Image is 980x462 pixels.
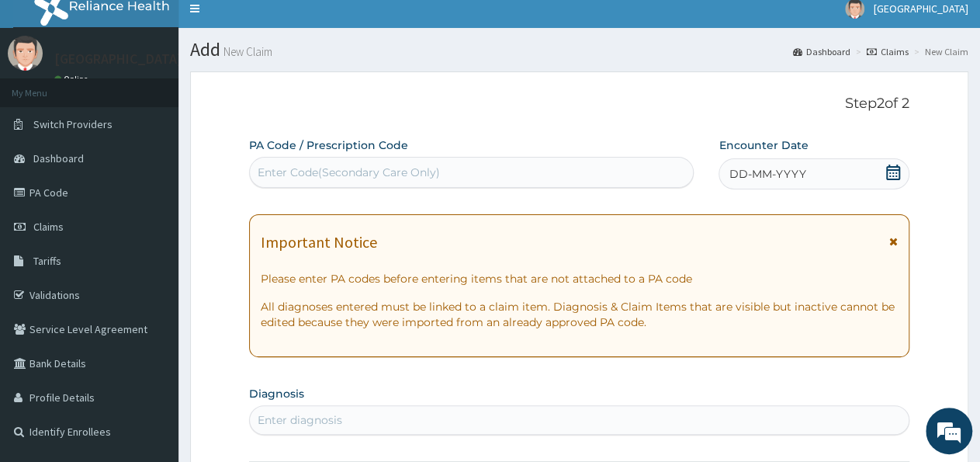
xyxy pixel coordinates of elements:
img: d_794563401_company_1708531726252_794563401 [29,78,63,116]
textarea: Type your message and hit 'Enter' [8,302,296,356]
span: We're online! [90,134,214,291]
li: New Claim [910,45,968,58]
small: New Claim [220,46,272,57]
span: Dashboard [33,151,84,165]
label: Diagnosis [249,386,304,401]
span: Tariffs [33,254,61,268]
span: Claims [33,220,64,234]
h1: Add [190,40,968,60]
img: User Image [8,36,43,71]
span: Switch Providers [33,117,113,131]
div: Minimize live chat window [255,8,292,45]
a: Dashboard [793,45,850,58]
p: [GEOGRAPHIC_DATA] [54,52,182,66]
a: Claims [867,45,909,58]
span: [GEOGRAPHIC_DATA] [874,2,968,16]
div: Chat with us now [81,87,261,107]
h1: Important Notice [261,234,377,251]
a: Online [54,74,92,85]
div: Enter Code(Secondary Care Only) [258,165,440,180]
p: All diagnoses entered must be linked to a claim item. Diagnosis & Claim Items that are visible bu... [261,299,898,330]
div: Enter diagnosis [258,412,342,428]
label: Encounter Date [719,137,808,153]
p: Please enter PA codes before entering items that are not attached to a PA code [261,271,898,287]
p: Step 2 of 2 [249,96,909,113]
label: PA Code / Prescription Code [249,137,408,153]
span: DD-MM-YYYY [729,166,805,182]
